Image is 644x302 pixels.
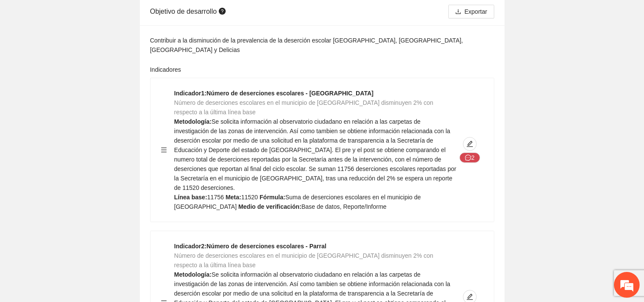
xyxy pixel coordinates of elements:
strong: Meta: [226,194,242,201]
span: 11756 [207,194,224,201]
strong: Fórmula: [260,194,285,201]
button: downloadExportar [448,5,494,18]
span: Base de datos, Reporte/Informe [302,203,387,210]
span: Suma de deserciones escolares en el municipio de [GEOGRAPHIC_DATA] [174,194,421,210]
textarea: Escriba su mensaje y pulse “Intro” [4,207,163,237]
span: Se solicita información al observatorio ciudadano en relación a las carpetas de investigación de ... [174,118,457,191]
strong: Indicador 1 : Número de deserciones escolares - [GEOGRAPHIC_DATA] [174,90,374,97]
strong: Metodología: [174,118,212,125]
div: Minimizar ventana de chat en vivo [141,4,161,25]
span: Número de deserciones escolares en el municipio de [GEOGRAPHIC_DATA] disminuyen 2% con respecto a... [174,99,433,116]
span: 11520 [241,194,258,201]
strong: Metodología: [174,271,212,278]
button: edit [463,137,477,151]
label: Indicadores [150,65,181,74]
span: menu [161,147,167,153]
span: edit [463,140,476,147]
span: download [455,9,461,15]
span: Estamos en línea. [50,101,118,187]
span: Objetivo de desarrollo [150,8,228,15]
strong: Indicador 2 : Número de deserciones escolares - Parral [174,243,327,250]
span: Número de deserciones escolares en el municipio de [GEOGRAPHIC_DATA] disminuyen 2% con respecto a... [174,252,433,268]
div: Contribuir a la disminución de la prevalencia de la deserción escolar [GEOGRAPHIC_DATA], [GEOGRAP... [150,36,494,55]
span: question-circle [219,8,226,15]
strong: Línea base: [174,194,207,201]
span: Exportar [465,7,487,16]
strong: Medio de verificación: [238,203,301,210]
button: message2 [460,153,480,163]
div: Chatee con nosotros ahora [45,44,144,55]
span: edit [463,293,476,300]
span: message [465,155,471,162]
